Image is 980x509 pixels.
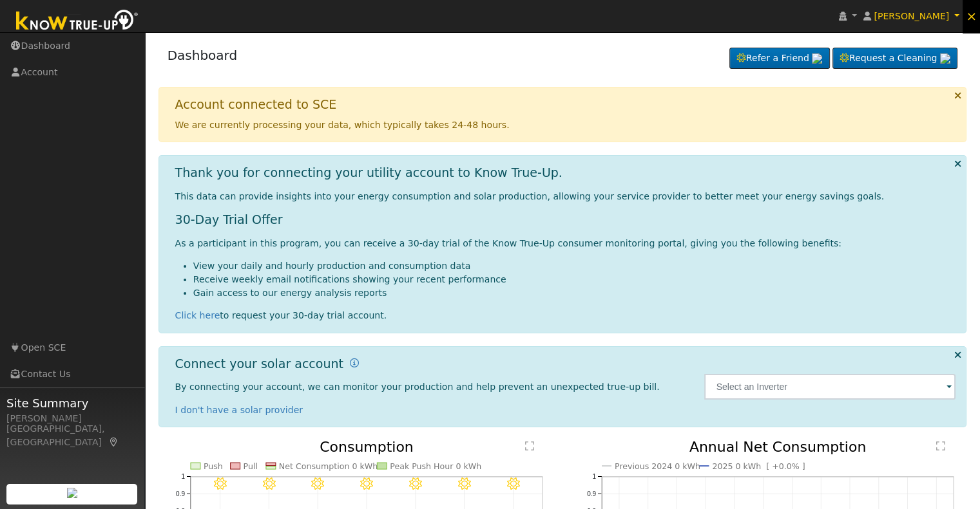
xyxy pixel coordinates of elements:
a: Refer a Friend [729,48,830,69]
h1: 30-Day Trial Offer [175,212,956,227]
text: Annual Net Consumption [689,439,867,455]
div: [GEOGRAPHIC_DATA], [GEOGRAPHIC_DATA] [6,422,138,449]
i: 8/22 - Clear [409,477,422,490]
text:  [525,441,534,451]
text:  [936,441,945,451]
img: retrieve [940,53,950,64]
img: retrieve [812,53,822,64]
h1: Thank you for connecting your utility account to Know True-Up. [175,165,562,180]
span: × [966,8,977,24]
div: to request your 30-day trial account. [175,309,956,322]
a: I don't have a solar provider [175,405,303,415]
i: 8/21 - Clear [360,477,373,490]
a: Map [108,437,120,447]
a: Dashboard [168,48,238,63]
h1: Connect your solar account [175,356,343,371]
input: Select an Inverter [704,374,956,400]
i: 8/19 - Clear [262,477,275,490]
text: Peak Push Hour 0 kWh [390,461,481,471]
span: By connecting your account, we can monitor your production and help prevent an unexpected true-up... [175,382,660,392]
span: We are currently processing your data, which typically takes 24-48 hours. [175,120,510,130]
text: Push [204,461,223,471]
p: As a participant in this program, you can receive a 30-day trial of the Know True-Up consumer mon... [175,237,956,250]
text: 1 [592,473,596,480]
img: retrieve [67,488,77,498]
img: Know True-Up [10,7,145,36]
i: 8/23 - Clear [458,477,471,490]
text: 0.9 [176,490,185,497]
span: This data can provide insights into your energy consumption and solar production, allowing your s... [175,191,884,201]
text: Pull [243,461,257,471]
text: 0.9 [587,490,596,497]
li: Gain access to our energy analysis reports [193,286,956,300]
h1: Account connected to SCE [175,97,337,112]
li: Receive weekly email notifications showing your recent performance [193,273,956,286]
span: [PERSON_NAME] [874,11,949,21]
text: Consumption [320,439,414,455]
text: 1 [181,473,185,480]
div: [PERSON_NAME] [6,412,138,425]
span: Site Summary [6,394,138,412]
a: Request a Cleaning [832,48,957,69]
a: Click here [175,310,220,320]
text: Previous 2024 0 kWh [615,461,700,471]
i: 8/20 - Clear [311,477,324,490]
i: 8/18 - Clear [213,477,226,490]
text: 2025 0 kWh [ +0.0% ] [712,461,805,471]
li: View your daily and hourly production and consumption data [193,259,956,273]
i: 8/24 - Clear [507,477,520,490]
text: Net Consumption 0 kWh [279,461,378,471]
